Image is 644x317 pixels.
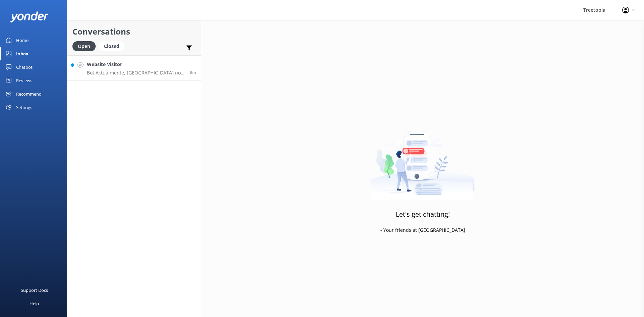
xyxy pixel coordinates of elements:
[30,297,39,310] div: Help
[87,70,185,76] p: Bot: Actualmente, [GEOGRAPHIC_DATA] no tiene su propio hotel, pero hay varias opciones de alojami...
[72,25,196,38] h2: Conversations
[87,61,185,68] h4: Website Visitor
[16,74,32,87] div: Reviews
[16,101,32,114] div: Settings
[380,226,465,234] p: - Your friends at [GEOGRAPHIC_DATA]
[67,55,201,81] a: Website VisitorBot:Actualmente, [GEOGRAPHIC_DATA] no tiene su propio hotel, pero hay varias opcio...
[72,41,96,51] div: Open
[190,69,196,75] span: Sep 30 2025 06:55pm (UTC -06:00) America/Mexico_City
[371,117,475,201] img: artwork of a man stealing a conversation from at giant smartphone
[72,42,99,50] a: Open
[16,60,33,74] div: Chatbot
[16,47,29,60] div: Inbox
[396,209,450,220] h3: Let's get chatting!
[99,41,124,51] div: Closed
[99,42,128,50] a: Closed
[21,283,48,297] div: Support Docs
[16,34,29,47] div: Home
[16,87,42,101] div: Recommend
[10,11,49,22] img: yonder-white-logo.png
